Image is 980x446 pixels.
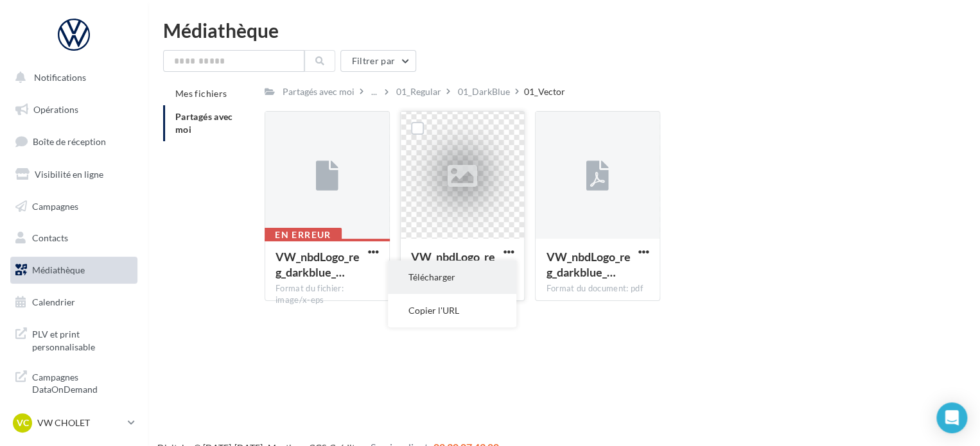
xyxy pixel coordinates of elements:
div: 01_Regular [396,85,441,98]
a: Boîte de réception [8,128,140,155]
div: Format du document: pdf [546,283,649,295]
span: Boîte de réception [33,136,106,147]
a: Médiathèque [8,257,140,284]
span: Partagés avec moi [175,111,233,135]
div: ... [369,83,380,101]
span: Campagnes [32,200,78,211]
span: Mes fichiers [175,88,227,99]
a: PLV et print personnalisable [8,320,140,358]
a: Campagnes [8,193,140,220]
span: VC [17,416,29,429]
div: Open Intercom Messenger [936,402,967,433]
button: Notifications [8,64,135,91]
div: 01_Vector [524,85,565,98]
a: Visibilité en ligne [8,161,140,188]
span: VW_nbdLogo_reg_darkblue_digital_sRGB [276,250,360,279]
span: Contacts [32,232,68,243]
a: VC VW CHOLET [10,411,137,435]
span: PLV et print personnalisable [32,325,132,353]
span: VW_nbdLogo_reg_darkblue_digital_sRGB [546,250,630,279]
span: Opérations [33,104,78,115]
div: Format du fichier: image/x-eps [276,283,379,306]
a: Contacts [8,225,140,252]
p: VW CHOLET [37,416,123,429]
a: Opérations [8,96,140,123]
a: Campagnes DataOnDemand [8,363,140,401]
span: Campagnes DataOnDemand [32,368,132,396]
button: Télécharger [388,261,516,294]
a: Calendrier [8,289,140,316]
span: Calendrier [32,296,75,307]
div: Médiathèque [163,21,965,40]
div: 01_DarkBlue [458,85,510,98]
button: Copier l'URL [388,294,516,327]
div: En erreur [265,228,342,242]
span: Visibilité en ligne [35,169,103,180]
button: Filtrer par [340,50,416,72]
span: Médiathèque [32,264,85,275]
span: VW_nbdLogo_reg_darkblue_digital_sRGB [411,250,495,279]
div: Partagés avec moi [283,85,354,98]
span: Notifications [34,72,86,83]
